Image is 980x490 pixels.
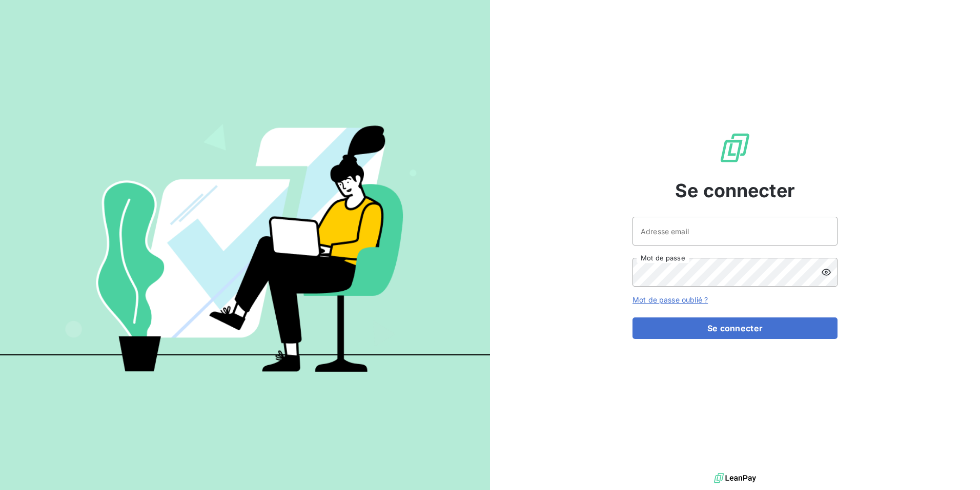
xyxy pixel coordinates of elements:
[632,295,708,304] a: Mot de passe oublié ?
[714,470,756,486] img: logo
[675,177,795,204] span: Se connecter
[632,217,838,246] input: placeholder
[719,131,751,164] img: Logo LeanPay
[632,317,838,339] button: Se connecter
